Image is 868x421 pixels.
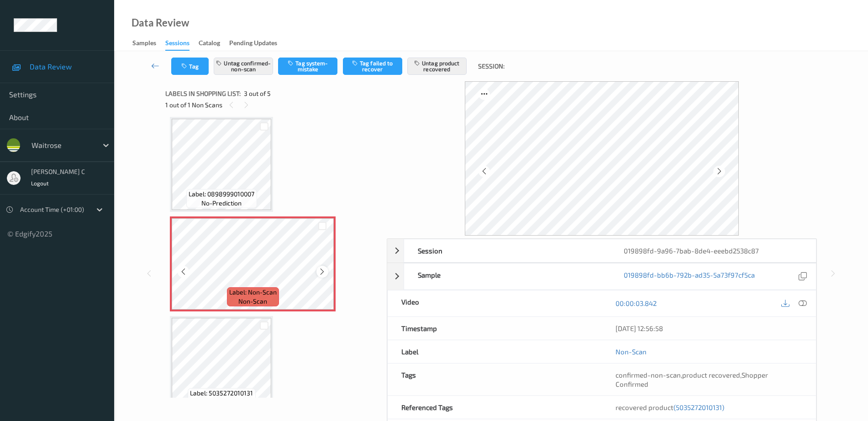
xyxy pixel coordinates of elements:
[615,324,802,333] div: [DATE] 12:56:58
[165,38,189,51] div: Sessions
[343,58,402,75] button: Tag failed to recover
[132,18,189,27] div: Data Review
[132,38,156,50] div: Samples
[673,403,724,411] span: (5035272010131)
[615,371,681,379] span: confirmed-non-scan
[199,38,220,50] div: Catalog
[229,38,277,50] div: Pending Updates
[388,340,602,363] div: Label
[387,239,816,263] div: Session019898fd-9a96-7bab-8de4-eeebd2538c87
[238,297,267,306] span: non-scan
[229,37,286,50] a: Pending Updates
[404,239,610,262] div: Session
[388,317,602,340] div: Timestamp
[404,263,610,289] div: Sample
[244,89,271,98] span: 3 out of 5
[165,89,241,98] span: Labels in shopping list:
[624,270,755,283] a: 019898fd-bb6b-792b-ad35-5a73f97cf5ca
[615,347,647,356] a: Non-Scan
[171,58,209,75] button: Tag
[682,371,740,379] span: product recovered
[165,99,380,111] div: 1 out of 1 Non Scans
[190,389,253,398] span: Label: 5035272010131
[615,299,657,308] a: 00:00:03.842
[407,58,467,75] button: Untag product recovered
[478,62,505,71] span: Session:
[388,363,602,395] div: Tags
[278,58,337,75] button: Tag system-mistake
[610,239,816,262] div: 019898fd-9a96-7bab-8de4-eeebd2538c87
[615,371,768,388] span: Shopper Confirmed
[199,37,229,50] a: Catalog
[214,58,273,75] button: Untag confirmed-non-scan
[165,37,199,51] a: Sessions
[201,199,242,208] span: no-prediction
[388,290,602,316] div: Video
[387,263,816,290] div: Sample019898fd-bb6b-792b-ad35-5a73f97cf5ca
[201,398,242,407] span: no-prediction
[615,403,724,411] span: recovered product
[189,189,254,199] span: Label: 0898999010007
[229,288,277,297] span: Label: Non-Scan
[132,37,165,50] a: Samples
[615,371,768,388] span: , ,
[388,396,602,419] div: Referenced Tags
